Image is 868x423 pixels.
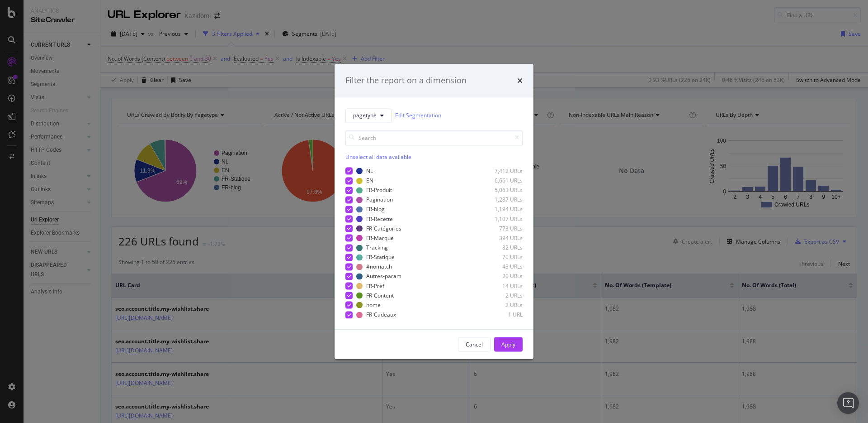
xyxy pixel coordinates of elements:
[366,167,373,175] div: NL
[478,254,523,261] div: 70 URLs
[837,392,859,414] div: Open Intercom Messenger
[366,282,384,290] div: FR-Pref
[478,263,523,271] div: 43 URLs
[366,254,395,261] div: FR-Statique
[478,187,523,194] div: 5,063 URLs
[478,311,523,318] div: 1 URL
[478,282,523,290] div: 14 URLs
[366,263,392,271] div: #nomatch
[366,196,393,204] div: Pagination
[395,111,441,120] a: Edit Segmentation
[366,301,381,309] div: home
[345,108,392,123] button: pagetype
[478,196,523,204] div: 1,287 URLs
[345,130,523,146] input: Search
[478,234,523,242] div: 394 URLs
[366,225,401,232] div: FR-Catégories
[335,64,533,359] div: modal
[478,206,523,213] div: 1,194 URLs
[366,234,394,242] div: FR-Marque
[478,177,523,184] div: 6,661 URLs
[478,215,523,223] div: 1,107 URLs
[366,187,392,194] div: FR-Produit
[494,337,523,352] button: Apply
[478,301,523,309] div: 2 URLs
[366,311,396,318] div: FR-Cadeaux
[501,341,515,348] div: Apply
[366,177,373,184] div: EN
[345,153,523,161] div: Unselect all data available
[353,112,377,120] span: pagetype
[345,75,467,87] div: Filter the report on a dimension
[366,292,394,299] div: FR-Content
[478,273,523,280] div: 20 URLs
[366,206,385,213] div: FR-blog
[366,244,388,251] div: Tracking
[478,167,523,175] div: 7,412 URLs
[517,75,523,87] div: times
[478,225,523,232] div: 773 URLs
[458,337,491,352] button: Cancel
[466,341,483,348] div: Cancel
[478,292,523,299] div: 2 URLs
[366,273,401,280] div: Autres-param
[478,244,523,251] div: 82 URLs
[366,215,393,223] div: FR-Recette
